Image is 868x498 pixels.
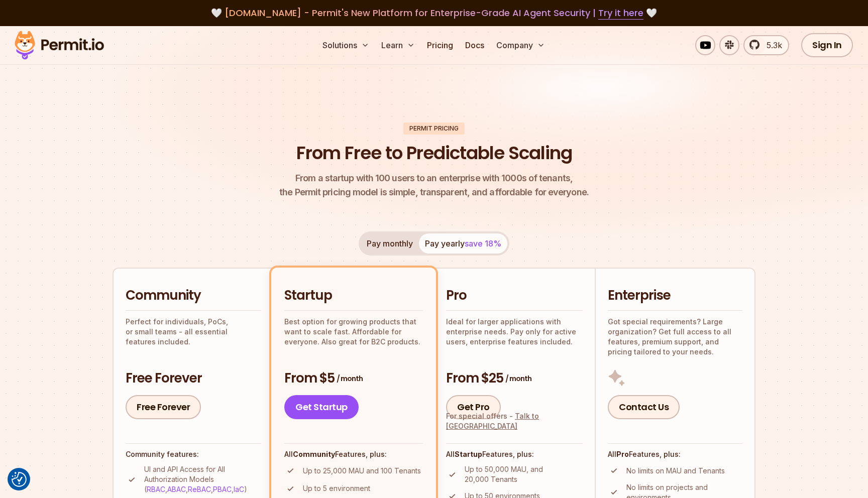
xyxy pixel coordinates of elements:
[144,464,261,494] p: UI and API Access for All Authorization Models ( , , , , )
[465,464,583,484] p: Up to 50,000 MAU, and 20,000 Tenants
[743,35,789,55] a: 5.3k
[598,7,643,20] a: Try it here
[423,35,457,55] a: Pricing
[126,395,201,419] a: Free Forever
[403,122,465,135] div: Permit Pricing
[446,395,501,419] a: Get Pro
[188,485,211,493] a: ReBAC
[337,374,363,384] span: / month
[126,369,261,388] h3: Free Forever
[167,485,186,493] a: ABAC
[608,287,742,305] h2: Enterprise
[446,369,583,388] h3: From $25
[284,317,423,347] p: Best option for growing products that want to scale fast. Affordable for everyone. Also great for...
[10,28,108,62] img: Permit logo
[446,287,583,305] h2: Pro
[626,466,725,476] p: No limits on MAU and Tenants
[12,472,27,487] img: Revisit consent button
[279,171,589,185] span: From a startup with 100 users to an enterprise with 1000s of tenants,
[361,233,419,254] button: Pay monthly
[284,369,423,388] h3: From $5
[608,317,742,357] p: Got special requirements? Large organization? Get full access to all features, premium support, a...
[213,485,232,493] a: PBAC
[455,450,482,458] strong: Startup
[303,483,370,493] p: Up to 5 environment
[616,450,629,458] strong: Pro
[446,317,583,347] p: Ideal for larger applications with enterprise needs. Pay only for active users, enterprise featur...
[461,35,488,55] a: Docs
[12,472,27,487] button: Consent Preferences
[225,7,643,19] span: [DOMAIN_NAME] - Permit's New Platform for Enterprise-Grade AI Agent Security |
[24,6,844,20] div: 🤍 🤍
[284,287,423,305] h2: Startup
[446,449,583,459] h4: All Features, plus:
[303,466,421,476] p: Up to 25,000 MAU and 100 Tenants
[761,39,782,51] span: 5.3k
[296,141,572,166] h1: From Free to Predictable Scaling
[284,395,359,419] a: Get Startup
[293,450,335,458] strong: Community
[234,485,244,493] a: IaC
[126,449,261,459] h4: Community features:
[446,411,583,431] div: For special offers -
[505,374,531,384] span: / month
[608,449,742,459] h4: All Features, plus:
[126,317,261,347] p: Perfect for individuals, PoCs, or small teams - all essential features included.
[126,287,261,305] h2: Community
[492,35,549,55] button: Company
[608,395,680,419] a: Contact Us
[801,33,853,57] a: Sign In
[147,485,165,493] a: RBAC
[377,35,419,55] button: Learn
[284,449,423,459] h4: All Features, plus:
[279,171,589,199] p: the Permit pricing model is simple, transparent, and affordable for everyone.
[318,35,373,55] button: Solutions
